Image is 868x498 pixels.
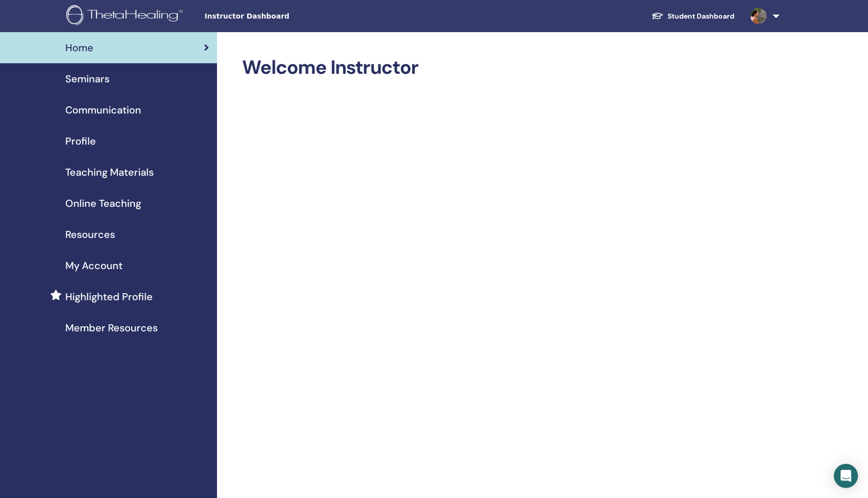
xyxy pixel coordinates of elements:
[65,289,153,304] span: Highlighted Profile
[65,102,141,117] span: Communication
[65,71,110,86] span: Seminars
[65,227,115,242] span: Resources
[834,464,858,488] div: Open Intercom Messenger
[65,40,93,55] span: Home
[65,258,123,273] span: My Account
[65,165,154,180] span: Teaching Materials
[65,134,96,149] span: Profile
[242,56,778,79] h2: Welcome Instructor
[66,5,186,28] img: logo.png
[750,8,767,24] img: default.jpg
[65,196,141,211] span: Online Teaching
[204,11,355,22] span: Instructor Dashboard
[643,7,742,26] a: Student Dashboard
[652,12,664,20] img: graduation-cap-white.svg
[65,320,158,335] span: Member Resources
